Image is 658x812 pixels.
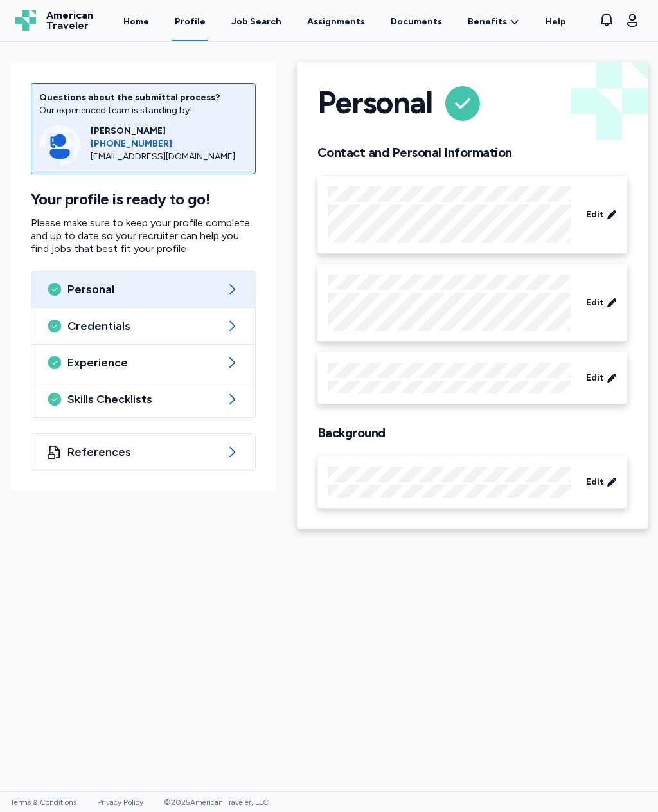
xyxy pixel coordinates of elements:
[317,83,432,124] h1: Personal
[317,176,627,254] div: Edit
[39,125,80,166] img: Consultant
[67,444,219,460] span: References
[317,456,627,509] div: Edit
[586,296,604,309] span: Edit
[67,318,219,334] span: Credentials
[317,352,627,404] div: Edit
[91,138,247,150] a: [PHONE_NUMBER]
[67,392,219,407] span: Skills Checklists
[231,15,281,28] div: Job Search
[164,798,269,807] span: © 2025 American Traveler, LLC
[67,282,219,297] span: Personal
[586,372,604,384] span: Edit
[468,15,520,28] a: Benefits
[31,190,256,209] h1: Your profile is ready to go!
[586,208,604,221] span: Edit
[46,10,93,31] span: American Traveler
[67,355,219,370] span: Experience
[10,798,76,807] a: Terms & Conditions
[39,91,247,104] div: Questions about the submittal process?
[317,145,627,161] h2: Contact and Personal Information
[468,15,507,28] span: Benefits
[39,104,247,117] div: Our experienced team is standing by!
[317,425,627,441] h2: Background
[91,125,247,138] div: [PERSON_NAME]
[97,798,143,807] a: Privacy Policy
[172,1,208,41] a: Profile
[317,264,627,342] div: Edit
[91,150,247,163] div: [EMAIL_ADDRESS][DOMAIN_NAME]
[31,217,256,255] p: Please make sure to keep your profile complete and up to date so your recruiter can help you find...
[15,10,36,31] img: Logo
[586,476,604,489] span: Edit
